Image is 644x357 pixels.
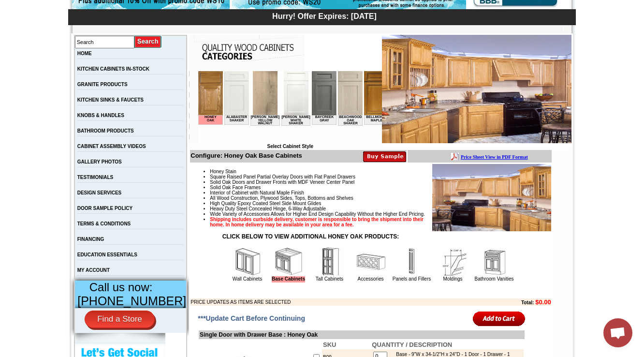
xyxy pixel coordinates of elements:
[1,2,9,10] img: pdf.png
[316,276,343,282] a: Tall Cabinets
[77,82,128,87] a: GRANITE PRODUCTS
[274,247,303,276] img: Base Cabinets
[372,341,452,348] b: QUANTITY / DESCRIPTION
[358,276,384,282] a: Accessories
[166,44,190,54] td: Bellmonte Maple
[77,294,186,308] span: [PHONE_NUMBER]
[77,144,146,149] a: CABINET ASSEMBLY VIDEOS
[134,35,162,48] input: Submit
[210,179,354,185] span: Solid Oak Doors and Drawer Fronts with MDF Veneer Center Panel
[272,276,305,283] a: Base Cabinets
[77,190,122,195] a: DESIGN SERVICES
[210,169,236,174] span: Honey Stain
[210,211,424,217] span: Wide Variety of Accessories Allows for Higher End Design Capability Without the Higher End Pricing.
[85,311,155,328] a: Find a Store
[77,113,124,118] a: KNOBS & HANDLES
[190,298,468,306] td: PRICE UPDATES AS ITEMS ARE SELECTED
[443,276,462,282] a: Moldings
[210,185,261,190] span: Solid Oak Face Frames
[77,221,131,226] a: TERMS & CONDITIONS
[210,174,355,179] span: Square Raised Panel Partial Overlay Doors with Flat Panel Drawers
[77,66,149,72] a: KITCHEN CABINETS IN-STOCK
[315,247,344,276] img: Tall Cabinets
[439,247,468,276] img: Moldings
[210,201,321,206] span: High Quality Epoxy Coated Steel Side Mount Glides
[11,4,78,9] b: Price Sheet View in PDF Format
[535,298,551,306] b: $0.00
[473,311,526,327] input: Add to Cart
[356,247,385,276] img: Accessories
[210,206,326,211] span: Heavy Duty Steel Concealed Hinge, 6-Way Adjustable
[521,300,534,305] b: Total:
[267,144,313,149] b: Select Cabinet Style
[475,276,514,282] a: Bathroom Vanities
[73,11,576,21] div: Hurry! Offer Expires: [DATE]
[77,159,122,164] a: GALLERY PHOTOS
[11,1,78,10] a: Price Sheet View in PDF Format
[210,195,353,201] span: All Wood Construction, Plywood Sides, Tops, Bottoms and Shelves
[77,175,113,180] a: TESTIMONIALS
[77,268,110,273] a: MY ACCOUNT
[77,128,134,134] a: BATHROOM PRODUCTS
[77,252,137,257] a: EDUCATION ESSENTIALS
[77,206,132,211] a: DOOR SAMPLE POLICY
[210,190,304,195] span: Interior of Cabinet with Natural Maple Finish
[233,247,262,276] img: Wall Cabinets
[77,51,92,56] a: HOME
[222,233,399,240] strong: CLICK BELOW TO VIEW ADDITIONAL HONEY OAK PRODUCTS:
[382,35,571,143] img: Honey Oak
[323,341,336,348] b: SKU
[199,330,525,339] td: Single Door with Drawer Base : Honey Oak
[198,314,305,322] span: ***Update Cart Before Continuing
[233,276,262,282] a: Wall Cabinets
[77,97,144,103] a: KITCHEN SINKS & FAUCETS
[603,318,632,347] div: Open chat
[89,281,153,294] span: Call us now:
[432,164,551,231] img: Product Image
[397,247,426,276] img: Panels and Fillers
[210,217,424,227] strong: Shipping includes curbside delivery, customer is responsible to bring the shipment into their hom...
[198,71,382,144] iframe: Browser incompatible
[393,276,431,282] a: Panels and Fillers
[480,247,509,276] img: Bathroom Vanities
[190,152,302,159] b: Configure: Honey Oak Base Cabinets
[77,237,104,242] a: FINANCING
